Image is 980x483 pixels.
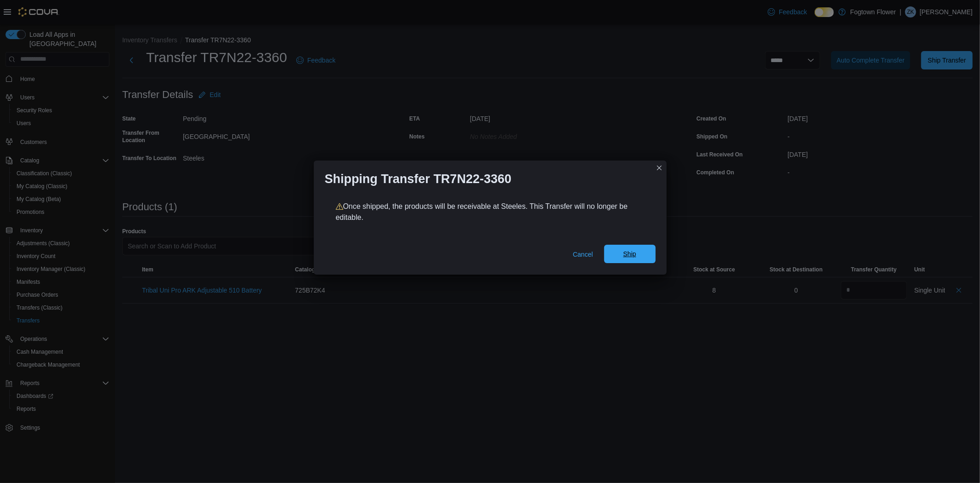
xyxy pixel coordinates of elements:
button: Cancel [569,245,597,264]
button: Closes this modal window [654,162,665,173]
p: Once shipped, the products will be receivable at Steeles. This Transfer will no longer be editable. [336,201,645,223]
button: Ship [604,245,656,263]
span: Ship [623,249,636,259]
h1: Shipping Transfer TR7N22-3360 [325,172,512,186]
span: Cancel [573,250,593,259]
